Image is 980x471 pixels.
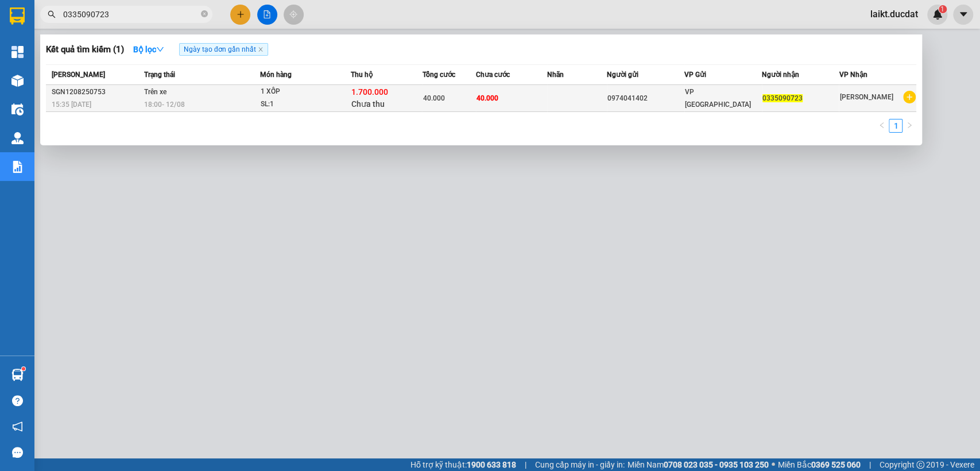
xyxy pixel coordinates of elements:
[839,93,893,101] span: [PERSON_NAME]
[179,43,268,56] span: Ngày tạo đơn gần nhất
[422,71,455,79] span: Tổng cước
[11,103,24,115] img: warehouse-icon
[260,71,292,79] span: Món hàng
[11,132,24,144] img: warehouse-icon
[607,71,638,79] span: Người gửi
[124,40,173,59] button: Bộ lọcdown
[12,395,23,406] span: question-circle
[11,75,24,87] img: warehouse-icon
[351,71,373,79] span: Thu hộ
[547,71,564,79] span: Nhãn
[144,71,175,79] span: Trạng thái
[261,98,347,111] div: SL: 1
[878,122,885,129] span: left
[477,94,498,102] span: 40.000
[52,86,141,98] div: SGN1208250753
[46,44,124,56] h3: Kết quả tìm kiếm ( 1 )
[133,45,164,54] strong: Bộ lọc
[11,46,24,58] img: dashboard-icon
[11,369,24,381] img: warehouse-icon
[889,119,902,133] li: 1
[423,94,444,102] span: 40.000
[684,71,706,79] span: VP Gửi
[351,87,388,96] span: 1.700.000
[258,47,264,52] span: close
[476,71,510,79] span: Chưa cước
[11,161,24,173] img: solution-icon
[902,119,916,133] li: Next Page
[261,86,347,98] div: 1 XỐP
[889,119,902,132] a: 1
[48,10,56,18] span: search
[351,99,385,109] span: Chưa thu
[12,421,23,432] span: notification
[762,94,803,102] span: 0335090723
[63,8,199,21] input: Tìm tên, số ĐT hoặc mã đơn
[903,91,916,103] span: plus-circle
[144,101,185,109] span: 18:00 - 12/08
[22,367,25,370] sup: 1
[12,447,23,458] span: message
[607,92,684,105] div: 0974041402
[52,101,91,109] span: 15:35 [DATE]
[875,119,889,133] button: left
[902,119,916,133] button: right
[906,122,913,129] span: right
[685,88,751,109] span: VP [GEOGRAPHIC_DATA]
[52,71,105,79] span: [PERSON_NAME]
[10,7,25,25] img: logo-vxr
[875,119,889,133] li: Previous Page
[839,71,867,79] span: VP Nhận
[762,71,799,79] span: Người nhận
[201,9,208,20] span: close-circle
[201,10,208,17] span: close-circle
[144,88,166,96] span: Trên xe
[156,45,164,53] span: down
